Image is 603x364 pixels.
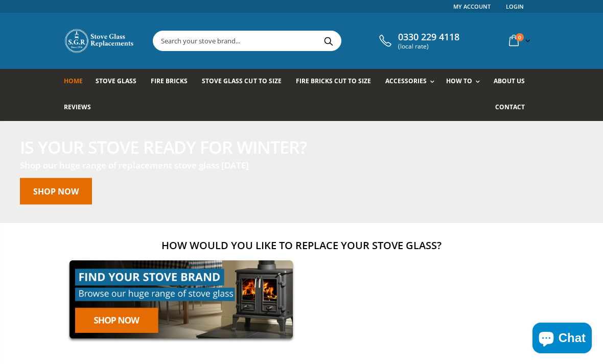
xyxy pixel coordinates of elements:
span: Fire Bricks Cut To Size [296,77,371,85]
span: Fire Bricks [151,77,188,85]
a: Fire Bricks [151,69,195,95]
span: Accessories [385,77,427,85]
span: 0 [516,33,524,41]
a: Shop now [20,178,92,204]
span: Reviews [64,103,91,111]
a: Stove Glass [96,69,144,95]
a: 0 [505,31,532,51]
a: Reviews [64,95,99,121]
a: Contact [495,95,532,121]
h3: Shop our huge range of replacement stove glass [DATE] [20,159,307,171]
a: Stove Glass Cut To Size [202,69,289,95]
a: How To [446,69,485,95]
a: Home [64,69,90,95]
h2: Is your stove ready for winter? [20,138,307,155]
img: find-your-brand-cta_9b334d5d-5c94-48ed-825f-d7972bbdebd0.jpg [64,255,298,344]
button: Search [317,31,340,51]
input: Search your stove brand... [153,31,435,51]
span: Home [64,77,83,85]
span: Contact [495,103,525,111]
a: About us [494,69,532,95]
a: Fire Bricks Cut To Size [296,69,379,95]
span: How To [446,77,472,85]
span: About us [494,77,525,85]
span: Stove Glass Cut To Size [202,77,281,85]
img: Stove Glass Replacement [64,28,135,54]
a: Accessories [385,69,439,95]
h2: How would you like to replace your stove glass? [64,238,539,252]
span: Stove Glass [96,77,136,85]
inbox-online-store-chat: Shopify online store chat [529,323,595,356]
